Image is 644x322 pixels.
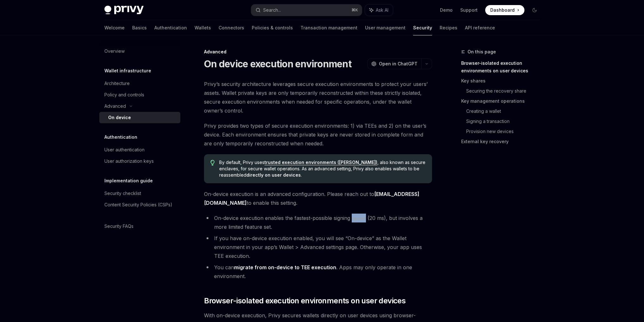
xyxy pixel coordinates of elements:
strong: directly on user devices [246,172,301,178]
div: On device [108,114,131,121]
a: Transaction management [300,20,357,35]
a: Policy and controls [99,89,180,100]
button: Search...⌘K [251,4,362,16]
a: Overview [99,46,180,57]
a: Signing a transaction [466,116,545,126]
a: Security checklist [99,188,180,199]
div: Security FAQs [104,222,133,230]
a: External key recovery [461,137,545,147]
a: User management [365,20,406,35]
a: Creating a wallet [466,106,545,116]
li: If you have on-device execution enabled, you will see “On-device” as the Wallet environment in yo... [204,234,432,260]
a: Dashboard [485,5,524,15]
svg: Tip [210,160,215,166]
button: Ask AI [365,4,393,16]
a: Authentication [154,20,187,35]
a: trusted execution environments ([PERSON_NAME]) [264,160,377,165]
img: dark logo [104,6,144,15]
button: Toggle dark mode [529,5,540,15]
a: Provision new devices [466,126,545,137]
a: User authentication [99,144,180,155]
a: Browser-isolated execution environments on user devices [461,58,545,76]
a: Key shares [461,76,545,86]
div: Security checklist [104,190,141,197]
h5: Authentication [104,133,137,141]
span: Browser-isolated execution environments on user devices [204,296,406,306]
h5: Wallet infrastructure [104,67,151,75]
div: User authorization keys [104,157,154,165]
span: Open in ChatGPT [379,61,418,67]
a: API reference [465,20,495,35]
div: Overview [104,47,125,55]
a: Recipes [440,20,457,35]
span: Privy provides two types of secure execution environments: 1) via TEEs and 2) on the user’s devic... [204,121,432,148]
a: Security [413,20,432,35]
a: Basics [132,20,147,35]
a: Key management operations [461,96,545,106]
div: Advanced [204,49,432,55]
span: On-device execution is an advanced configuration. Please reach out to to enable this setting. [204,190,432,207]
div: Architecture [104,80,130,87]
span: On this page [468,48,496,56]
h5: Implementation guide [104,177,153,185]
div: Search... [263,6,281,14]
span: ⌘ K [351,8,358,13]
li: You can . Apps may only operate in one environment. [204,263,432,281]
a: Architecture [99,78,180,89]
span: By default, Privy uses , also known as secure enclaves, for secure wallet operations. As an advan... [219,159,426,178]
a: Wallets [195,20,211,35]
button: Open in ChatGPT [367,58,421,69]
a: User authorization keys [99,155,180,167]
a: migrate from on-device to TEE execution [234,264,336,271]
div: Advanced [104,102,126,110]
div: Policy and controls [104,91,144,99]
li: On-device execution enables the fastest-possible signing speed (20 ms), but involves a more limit... [204,214,432,231]
div: User authentication [104,146,145,154]
a: Content Security Policies (CSPs) [99,199,180,210]
span: Ask AI [376,7,388,13]
a: On device [99,112,180,123]
span: Dashboard [490,7,515,13]
a: Welcome [104,20,125,35]
a: Demo [440,7,453,13]
h1: On device execution environment [204,58,351,70]
a: Support [460,7,478,13]
a: Policies & controls [252,20,293,35]
a: Security FAQs [99,221,180,232]
a: Securing the recovery share [466,86,545,96]
a: Connectors [219,20,244,35]
div: Content Security Policies (CSPs) [104,201,172,209]
span: Privy’s security architecture leverages secure execution environments to protect your users’ asse... [204,80,432,115]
